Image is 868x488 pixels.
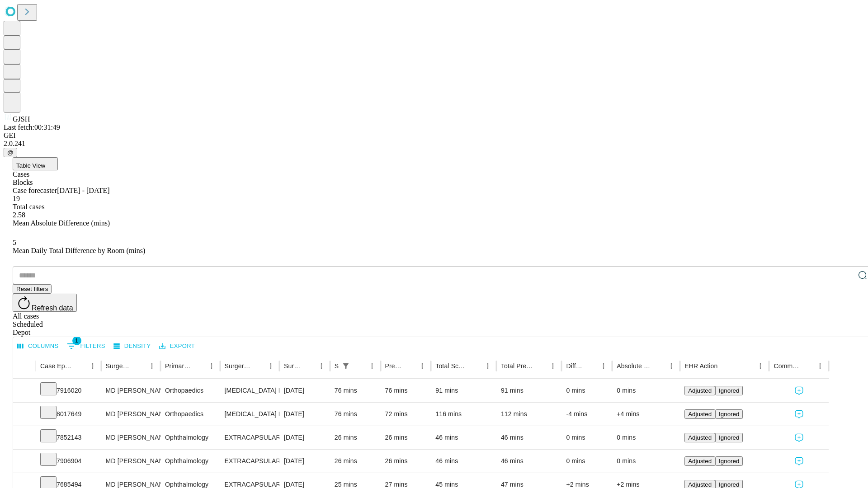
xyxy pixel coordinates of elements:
[4,140,864,148] div: 2.0.241
[13,115,30,123] span: GJSH
[688,411,712,418] span: Adjusted
[335,403,376,426] div: 76 mins
[688,481,712,488] span: Adjusted
[403,360,416,372] button: Sort
[688,387,712,394] span: Adjusted
[4,131,864,140] div: GEI
[13,203,44,211] span: Total cases
[617,362,651,370] div: Absolute Difference
[13,195,20,202] span: 19
[385,362,403,370] div: Predicted In Room Duration
[18,454,31,469] button: Expand
[652,360,665,372] button: Sort
[4,148,17,157] button: @
[501,450,557,473] div: 46 mins
[719,434,739,441] span: Ignored
[13,219,110,227] span: Mean Absolute Difference (mins)
[335,426,376,449] div: 26 mins
[566,379,608,402] div: 0 mins
[13,284,52,294] button: Reset filters
[385,403,427,426] div: 72 mins
[13,294,77,312] button: Refresh data
[13,239,16,246] span: 5
[205,360,218,372] button: Menu
[18,383,31,399] button: Expand
[13,157,58,170] button: Table View
[284,426,325,449] div: [DATE]
[416,360,429,372] button: Menu
[774,362,800,370] div: Comments
[284,403,325,426] div: [DATE]
[688,434,712,441] span: Adjusted
[501,379,557,402] div: 91 mins
[165,426,215,449] div: Ophthalmology
[106,450,156,473] div: MD [PERSON_NAME]
[718,360,731,372] button: Sort
[566,450,608,473] div: 0 mins
[13,247,145,254] span: Mean Daily Total Difference by Room (mins)
[684,409,715,419] button: Adjusted
[284,379,325,402] div: [DATE]
[715,409,743,419] button: Ignored
[284,362,302,370] div: Surgery Date
[157,339,197,353] button: Export
[684,456,715,466] button: Adjusted
[617,379,675,402] div: 0 mins
[16,162,45,169] span: Table View
[481,360,494,372] button: Menu
[111,339,153,353] button: Density
[435,426,492,449] div: 46 mins
[165,403,215,426] div: Orthopaedics
[719,481,739,488] span: Ignored
[133,360,146,372] button: Sort
[754,360,767,372] button: Menu
[366,360,378,372] button: Menu
[566,362,584,370] div: Difference
[225,379,275,402] div: [MEDICAL_DATA] MEDIAL OR LATERAL MENISCECTOMY
[65,339,108,353] button: Show filters
[719,458,739,465] span: Ignored
[340,360,352,372] div: 1 active filter
[715,433,743,442] button: Ignored
[665,360,678,372] button: Menu
[435,403,492,426] div: 116 mins
[57,187,109,194] span: [DATE] - [DATE]
[435,450,492,473] div: 46 mins
[40,362,73,370] div: Case Epic Id
[13,187,57,194] span: Case forecaster
[106,362,132,370] div: Surgeon Name
[585,360,597,372] button: Sort
[534,360,547,372] button: Sort
[617,403,675,426] div: +4 mins
[801,360,814,372] button: Sort
[715,386,743,395] button: Ignored
[566,426,608,449] div: 0 mins
[225,403,275,426] div: [MEDICAL_DATA] MEDIAL OR LATERAL MENISCECTOMY
[435,379,492,402] div: 91 mins
[18,407,31,422] button: Expand
[72,336,81,345] span: 1
[284,450,325,473] div: [DATE]
[40,403,97,426] div: 8017649
[501,362,533,370] div: Total Predicted Duration
[719,387,739,394] span: Ignored
[146,360,158,372] button: Menu
[684,362,717,370] div: EHR Action
[385,450,427,473] div: 26 mins
[7,149,14,156] span: @
[165,379,215,402] div: Orthopaedics
[353,360,366,372] button: Sort
[165,450,215,473] div: Ophthalmology
[4,123,60,131] span: Last fetch: 00:31:49
[617,450,675,473] div: 0 mins
[252,360,264,372] button: Sort
[40,379,97,402] div: 7916020
[385,426,427,449] div: 26 mins
[684,386,715,395] button: Adjusted
[302,360,315,372] button: Sort
[315,360,328,372] button: Menu
[264,360,277,372] button: Menu
[15,339,61,353] button: Select columns
[18,430,31,446] button: Expand
[814,360,826,372] button: Menu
